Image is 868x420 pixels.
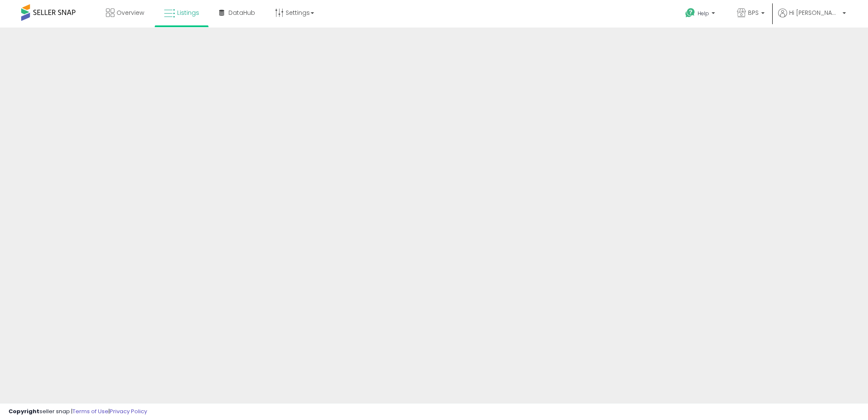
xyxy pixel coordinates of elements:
[748,8,759,17] span: BPS
[228,8,255,17] span: DataHub
[177,8,199,17] span: Listings
[117,8,144,17] span: Overview
[789,8,840,17] span: Hi [PERSON_NAME]
[778,8,846,28] a: Hi [PERSON_NAME]
[698,10,709,17] span: Help
[685,8,696,18] i: Get Help
[679,1,723,28] a: Help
